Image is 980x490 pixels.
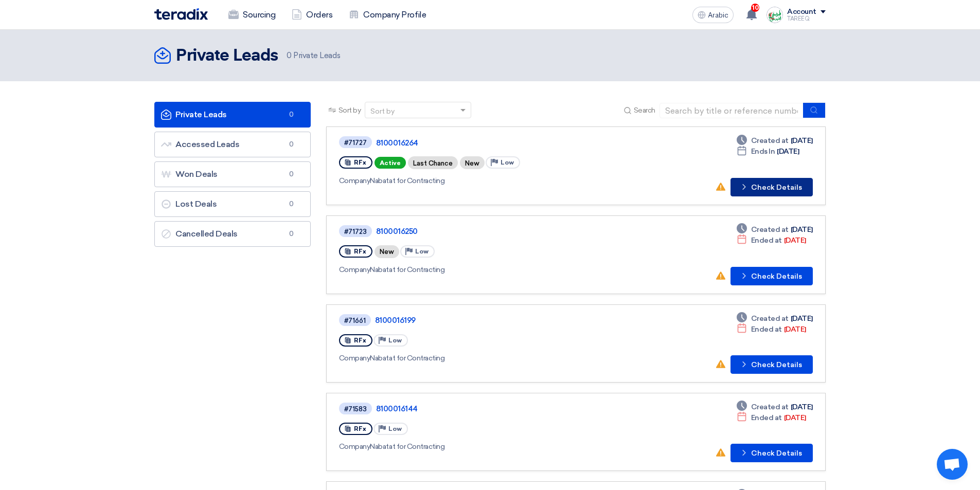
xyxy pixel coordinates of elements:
font: Low [388,425,402,432]
font: 8100016144 [376,404,418,413]
font: Last Chance [413,159,453,167]
font: Search [634,106,655,115]
font: RFx [354,159,366,166]
font: RFx [354,248,366,255]
button: Check Details [730,178,813,196]
font: Sourcing [243,10,275,20]
font: Private Leads [293,51,340,60]
font: Low [388,337,402,344]
a: Accessed Leads0 [154,132,311,157]
font: Company Profile [363,10,426,20]
font: Nabatat for Contracting [370,176,444,185]
font: Sort by [338,106,361,115]
font: Lost Deals [175,199,217,209]
font: New [380,248,394,256]
font: Company [339,176,370,185]
a: 8100016199 [375,316,632,325]
font: Created at [751,136,789,145]
div: Open chat [937,449,968,480]
font: [DATE] [777,147,799,156]
font: 8100016250 [376,227,418,236]
font: Check Details [751,360,802,369]
input: Search by title or reference number [660,103,804,118]
font: Private Leads [176,48,278,64]
img: Screenshot___1727703618088.png [767,7,783,23]
font: 0 [289,111,294,118]
font: 10 [752,4,759,11]
font: Won Deals [175,169,218,179]
font: [DATE] [784,413,806,422]
font: Company [339,265,370,274]
font: Nabatat for Contracting [370,442,444,451]
font: Low [415,248,429,255]
button: Check Details [730,444,813,462]
font: Arabic [708,11,728,20]
font: Active [380,159,401,167]
font: 0 [287,51,292,60]
font: [DATE] [791,225,813,234]
font: 0 [289,170,294,178]
font: #71723 [344,228,367,235]
font: [DATE] [784,236,806,245]
img: Teradix logo [154,8,208,20]
font: 0 [289,230,294,238]
a: Private Leads0 [154,102,311,128]
font: Created at [751,314,789,323]
font: Created at [751,403,789,411]
font: Private Leads [175,110,227,119]
font: [DATE] [791,314,813,323]
font: Check Details [751,183,802,192]
font: Nabatat for Contracting [370,265,444,274]
a: Lost Deals0 [154,191,311,217]
font: Ends In [751,147,775,156]
font: Accessed Leads [175,139,239,149]
font: Ended at [751,413,782,422]
font: Check Details [751,449,802,458]
font: #71583 [344,405,367,413]
a: 8100016144 [376,404,633,413]
font: #71661 [344,317,366,324]
font: Created at [751,225,789,234]
a: 8100016250 [376,227,633,236]
font: RFx [354,425,366,432]
a: Orders [283,4,341,26]
button: Check Details [730,355,813,374]
font: 0 [289,200,294,208]
font: Check Details [751,272,802,281]
font: 0 [289,140,294,148]
font: Orders [306,10,332,20]
font: 8100016199 [375,316,416,325]
font: RFx [354,337,366,344]
font: Company [339,354,370,362]
a: Sourcing [220,4,283,26]
font: [DATE] [791,136,813,145]
a: Cancelled Deals0 [154,221,311,247]
font: 8100016264 [376,138,418,148]
a: Won Deals0 [154,161,311,187]
font: [DATE] [784,325,806,334]
font: Ended at [751,236,782,245]
button: Arabic [692,7,734,23]
font: Sort by [370,107,395,116]
font: Company [339,442,370,451]
button: Check Details [730,267,813,285]
font: Account [787,7,816,16]
font: Low [501,159,514,166]
font: Nabatat for Contracting [370,354,444,362]
font: Ended at [751,325,782,334]
font: [DATE] [791,403,813,411]
a: 8100016264 [376,138,633,148]
font: TAREEQ [787,15,809,22]
font: New [465,159,479,167]
font: #71727 [344,139,367,147]
font: Cancelled Deals [175,229,238,239]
